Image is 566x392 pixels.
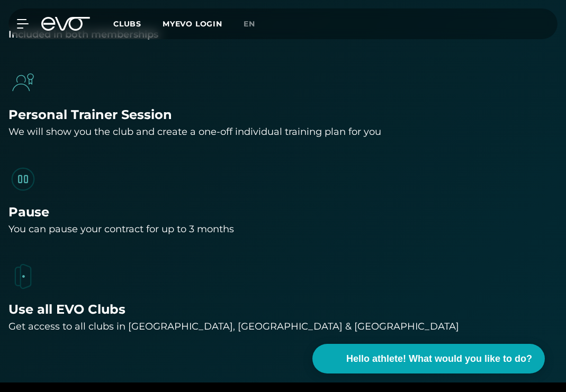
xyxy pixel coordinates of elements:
[113,19,141,29] font: Clubs
[8,321,459,332] font: Get access to all clubs in [GEOGRAPHIC_DATA], [GEOGRAPHIC_DATA] & [GEOGRAPHIC_DATA]
[163,19,222,29] a: MYEVO LOGIN
[8,204,49,220] font: Pause
[8,262,38,291] img: evofitness
[8,302,125,317] font: Use all EVO Clubs
[312,344,545,373] button: Hello athlete! What would you like to do?
[8,107,172,122] font: Personal Trainer Session
[346,353,532,364] font: Hello athlete! What would you like to do?
[8,165,38,194] img: evofitness
[8,126,381,138] font: We will show you the club and create a one-off individual training plan for you
[244,18,268,30] a: en
[113,19,163,29] a: Clubs
[8,223,234,235] font: You can pause your contract for up to 3 months
[8,67,38,97] img: evofitness
[244,19,255,29] font: en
